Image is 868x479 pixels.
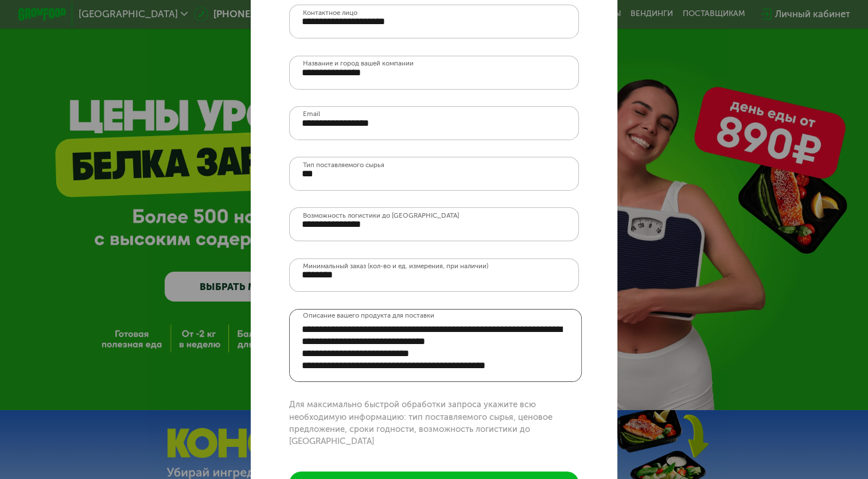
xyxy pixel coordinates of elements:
[302,213,458,219] label: Возможность логистики до [GEOGRAPHIC_DATA]
[302,111,320,118] label: Email
[302,310,434,321] label: Описание вашего продукта для поставки
[302,263,488,270] label: Минимальный заказ (кол-во и ед. измерения, при наличии)
[302,60,413,67] label: Название и город вашей компании
[289,399,578,447] p: Для максимально быстрой обработки запроса укажите всю необходимую информацию: тип поставляемого с...
[302,162,384,169] label: Тип поставляемого сырья
[302,10,357,17] label: Контактное лицо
